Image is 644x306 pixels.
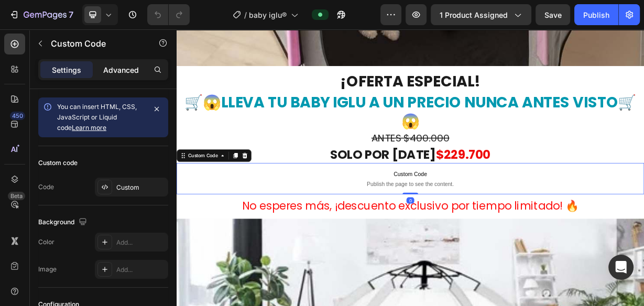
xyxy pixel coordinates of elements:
p: 7 [69,8,73,21]
span: / [244,9,247,20]
s: ANTES $400.000 [262,137,367,156]
div: Image [38,265,57,274]
div: Open Intercom Messenger [608,255,634,280]
button: 1 product assigned [431,4,531,25]
iframe: Design area [177,29,644,306]
div: Undo/Redo [147,4,190,25]
span: Save [544,10,562,19]
div: Add... [116,265,166,275]
span: baby iglu® [249,9,287,20]
span: You can insert HTML, CSS, JavaScript or Liquid code [57,103,137,132]
a: Learn more [72,124,106,132]
div: Color [38,237,54,247]
div: Background [38,215,89,229]
div: Code [38,182,54,192]
span: 1 product assigned [440,9,508,20]
p: Advanced [103,64,139,75]
button: Publish [574,4,618,25]
div: Custom code [38,158,78,168]
div: 0 [309,226,320,234]
div: Custom [116,183,166,192]
div: Publish [583,9,609,20]
div: Add... [116,238,166,247]
p: Settings [52,64,81,75]
div: 450 [10,112,25,120]
div: Custom Code [13,165,58,174]
strong: $229.700 [349,157,422,180]
button: 7 [4,4,78,25]
button: Save [536,4,570,25]
div: Beta [8,192,25,200]
p: Custom Code [51,37,140,50]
